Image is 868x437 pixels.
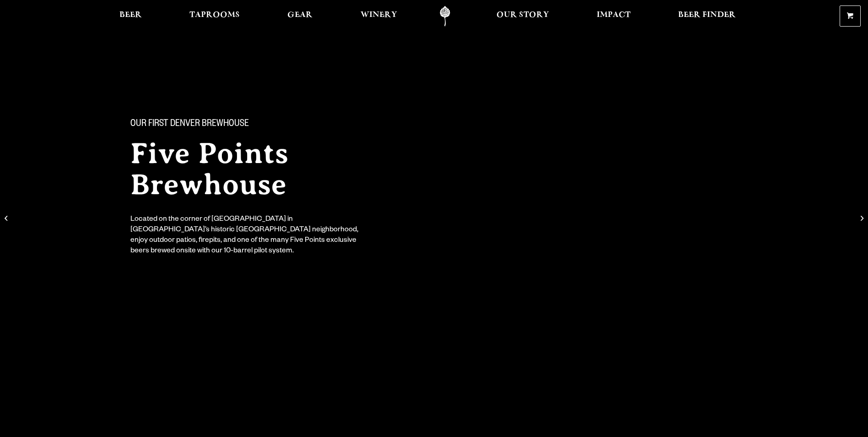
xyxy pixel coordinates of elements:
a: Winery [355,6,403,27]
h2: Five Points Brewhouse [130,138,416,200]
span: Our First Denver Brewhouse [130,119,249,131]
span: Our Story [496,11,549,19]
a: Gear [281,6,318,27]
span: Gear [287,11,313,19]
a: Beer [113,6,148,27]
a: Impact [591,6,636,27]
div: Located on the corner of [GEOGRAPHIC_DATA] in [GEOGRAPHIC_DATA]’s historic [GEOGRAPHIC_DATA] neig... [130,215,365,257]
span: Beer Finder [678,11,736,19]
span: Impact [597,11,631,19]
span: Winery [361,11,397,19]
span: Taprooms [189,11,240,19]
a: Beer Finder [672,6,742,27]
a: Odell Home [428,6,462,27]
a: Our Story [491,6,555,27]
a: Taprooms [183,6,246,27]
span: Beer [119,11,142,19]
